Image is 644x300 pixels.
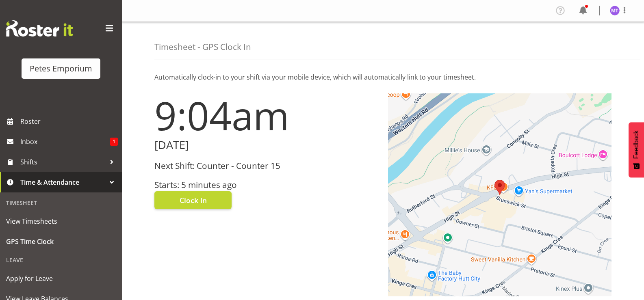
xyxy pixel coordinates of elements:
[154,72,611,82] p: Automatically clock-in to your shift via your mobile device, which will automatically link to you...
[154,161,378,171] h3: Next Shift: Counter - Counter 15
[6,20,73,37] img: Rosterit website logo
[30,63,92,75] div: Petes Emporium
[20,176,106,188] span: Time & Attendance
[2,268,120,289] a: Apply for Leave
[20,136,110,148] span: Inbox
[633,130,640,159] span: Feedback
[154,139,378,151] h2: [DATE]
[610,6,620,15] img: mya-taupawa-birkhead5814.jpg
[154,93,378,137] h1: 9:04am
[2,211,120,231] a: View Timesheets
[180,195,207,205] span: Clock In
[6,215,116,227] span: View Timesheets
[154,180,378,190] h3: Starts: 5 minutes ago
[2,194,120,211] div: Timesheet
[2,252,120,268] div: Leave
[2,231,120,252] a: GPS Time Clock
[20,156,106,168] span: Shifts
[20,115,118,127] span: Roster
[154,42,251,52] h4: Timesheet - GPS Clock In
[6,235,116,248] span: GPS Time Clock
[629,122,644,177] button: Feedback - Show survey
[110,138,118,146] span: 1
[154,191,232,209] button: Clock In
[6,272,116,285] span: Apply for Leave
